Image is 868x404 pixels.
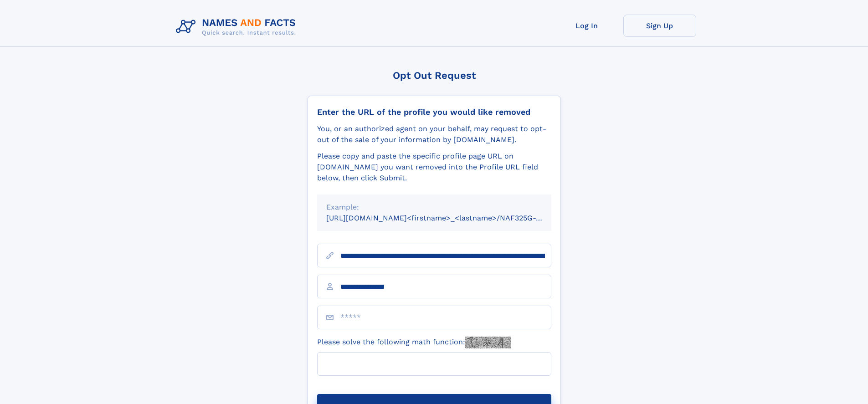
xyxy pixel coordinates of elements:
div: Opt Out Request [308,70,561,81]
img: Logo Names and Facts [172,15,303,39]
small: [URL][DOMAIN_NAME]<firstname>_<lastname>/NAF325G-xxxxxxxx [326,214,569,222]
div: You, or an authorized agent on your behalf, may request to opt-out of the sale of your informatio... [317,123,551,145]
a: Sign Up [623,15,696,37]
label: Please solve the following math function: [317,337,511,348]
div: Enter the URL of the profile you would like removed [317,107,551,117]
div: Example: [326,202,542,213]
a: Log In [550,15,623,37]
div: Please copy and paste the specific profile page URL on [DOMAIN_NAME] you want removed into the Pr... [317,151,551,184]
